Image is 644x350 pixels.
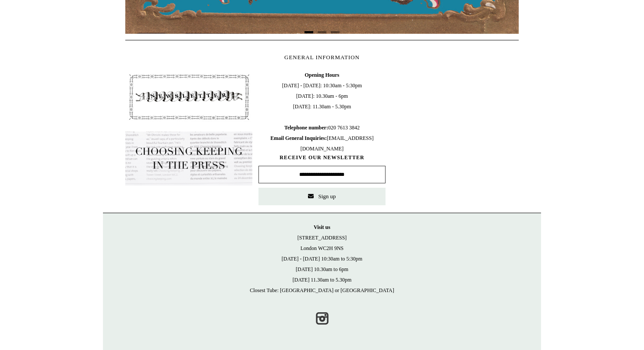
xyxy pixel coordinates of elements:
[125,70,252,124] img: pf-4db91bb9--1305-Newsletter-Button_1200x.jpg
[258,188,386,205] button: Sign up
[326,125,328,131] b: :
[284,125,328,131] b: Telephone number
[270,135,327,141] b: Email General Inquiries:
[304,72,339,78] b: Opening Hours
[258,154,386,161] span: RECEIVE OUR NEWSLETTER
[318,31,326,33] button: Page 2
[318,193,336,200] span: Sign up
[125,132,252,186] img: pf-635a2b01-aa89-4342-bbcd-4371b60f588c--In-the-press-Button_1200x.jpg
[314,224,330,230] strong: Visit us
[392,70,519,201] iframe: google_map
[312,309,332,328] a: Instagram
[270,135,373,152] span: [EMAIL_ADDRESS][DOMAIN_NAME]
[331,31,340,33] button: Page 3
[258,70,386,154] span: [DATE] - [DATE]: 10:30am - 5:30pm [DATE]: 10.30am - 6pm [DATE]: 11.30am - 5.30pm 020 7613 3842
[284,54,360,61] span: GENERAL INFORMATION
[112,222,532,296] p: [STREET_ADDRESS] London WC2H 9NS [DATE] - [DATE] 10:30am to 5:30pm [DATE] 10.30am to 6pm [DATE] 1...
[304,31,313,33] button: Page 1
